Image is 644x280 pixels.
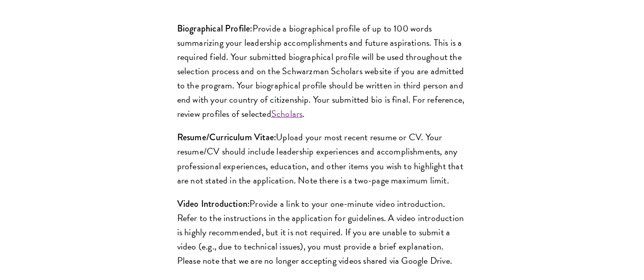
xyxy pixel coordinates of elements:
strong: Biographical Profile: [177,22,253,35]
strong: Resume/Curriculum Vitae: [177,131,276,144]
p: Provide a biographical profile of up to 100 words summarizing your leadership accomplishments and... [177,21,467,121]
p: Upload your most recent resume or CV. Your resume/CV should include leadership experiences and ac... [177,130,467,187]
a: Scholars [271,107,303,120]
p: Provide a link to your one-minute video introduction. Refer to the instructions in the applicatio... [177,197,467,268]
strong: Video Introduction: [177,197,250,210]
